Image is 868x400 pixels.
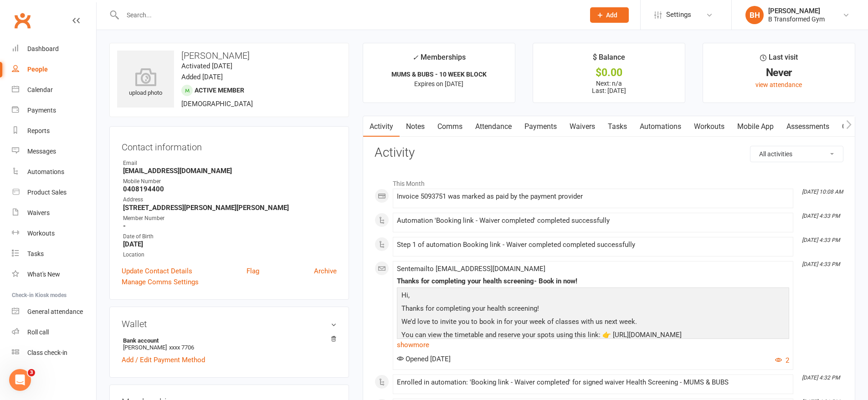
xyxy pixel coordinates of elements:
[688,116,731,137] a: Workouts
[802,374,840,381] i: [DATE] 4:32 PM
[593,51,625,68] div: $ Balance
[768,7,825,15] div: [PERSON_NAME]
[27,66,48,73] div: People
[363,116,400,137] a: Activity
[123,177,337,186] div: Mobile Number
[590,7,629,23] button: Add
[412,51,466,68] div: Memberships
[469,116,518,137] a: Attendance
[541,80,677,94] p: Next: n/a Last: [DATE]
[27,189,67,196] div: Product Sales
[606,11,617,19] span: Add
[27,271,60,278] div: What's New
[12,141,96,162] a: Messages
[760,51,798,68] div: Last visit
[768,15,825,23] div: B Transformed Gym
[27,45,59,52] div: Dashboard
[27,250,44,257] div: Tasks
[563,116,601,137] a: Waivers
[397,217,789,225] div: Automation 'Booking link - Waiver completed' completed successfully
[12,223,96,244] a: Workouts
[27,127,50,134] div: Reports
[412,53,418,62] i: ✓
[12,162,96,182] a: Automations
[27,308,83,315] div: General attendance
[375,174,843,189] li: This Month
[399,290,787,303] p: Hi,
[123,222,337,230] strong: -
[802,261,840,267] i: [DATE] 4:33 PM
[731,116,780,137] a: Mobile App
[123,195,337,204] div: Address
[780,116,836,137] a: Assessments
[123,204,337,212] strong: [STREET_ADDRESS][PERSON_NAME][PERSON_NAME]
[12,80,96,100] a: Calendar
[802,237,840,243] i: [DATE] 4:33 PM
[27,209,50,216] div: Waivers
[27,86,53,93] div: Calendar
[601,116,633,137] a: Tasks
[391,71,487,78] strong: MUMS & BUBS - 10 WEEK BLOCK
[122,266,192,277] a: Update Contact Details
[397,355,451,363] span: Opened [DATE]
[27,148,56,155] div: Messages
[397,265,545,273] span: Sent email to [EMAIL_ADDRESS][DOMAIN_NAME]
[247,266,259,277] a: Flag
[28,369,35,376] span: 3
[12,322,96,343] a: Roll call
[123,214,337,223] div: Member Number
[802,189,843,195] i: [DATE] 10:08 AM
[711,68,847,77] div: Never
[397,379,789,386] div: Enrolled in automation: 'Booking link - Waiver completed' for signed waiver Health Screening - MU...
[123,159,337,168] div: Email
[755,81,802,88] a: view attendance
[27,349,67,356] div: Class check-in
[12,244,96,264] a: Tasks
[12,121,96,141] a: Reports
[122,319,337,329] h3: Wallet
[120,9,578,21] input: Search...
[541,68,677,77] div: $0.00
[27,168,64,175] div: Automations
[745,6,764,24] div: BH
[399,329,787,343] p: You can view the timetable and reserve your spots using this link: 👉 [URL][DOMAIN_NAME]
[12,203,96,223] a: Waivers
[375,146,843,160] h3: Activity
[12,343,96,363] a: Class kiosk mode
[518,116,563,137] a: Payments
[397,193,789,200] div: Invoice 5093751 was marked as paid by the payment provider
[397,338,789,351] a: show more
[775,355,789,366] button: 2
[27,230,55,237] div: Workouts
[431,116,469,137] a: Comms
[802,213,840,219] i: [DATE] 4:33 PM
[181,62,232,70] time: Activated [DATE]
[12,100,96,121] a: Payments
[9,369,31,391] iframe: Intercom live chat
[12,39,96,59] a: Dashboard
[397,277,789,285] div: Thanks for completing your health screening- Book in now!
[414,80,463,87] span: Expires on [DATE]
[123,167,337,175] strong: [EMAIL_ADDRESS][DOMAIN_NAME]
[12,182,96,203] a: Product Sales
[123,337,332,344] strong: Bank account
[122,336,337,352] li: [PERSON_NAME]
[314,266,337,277] a: Archive
[633,116,688,137] a: Automations
[11,9,34,32] a: Clubworx
[181,100,253,108] span: [DEMOGRAPHIC_DATA]
[399,303,787,316] p: Thanks for completing your health screening!
[399,316,787,329] p: We’d love to invite you to book in for your week of classes with us next week.
[181,73,223,81] time: Added [DATE]
[123,232,337,241] div: Date of Birth
[12,302,96,322] a: General attendance kiosk mode
[27,328,49,336] div: Roll call
[397,241,789,249] div: Step 1 of automation Booking link - Waiver completed completed successfully
[122,138,337,152] h3: Contact information
[122,277,199,287] a: Manage Comms Settings
[12,264,96,285] a: What's New
[195,87,244,94] span: Active member
[27,107,56,114] div: Payments
[117,51,341,61] h3: [PERSON_NAME]
[666,5,691,25] span: Settings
